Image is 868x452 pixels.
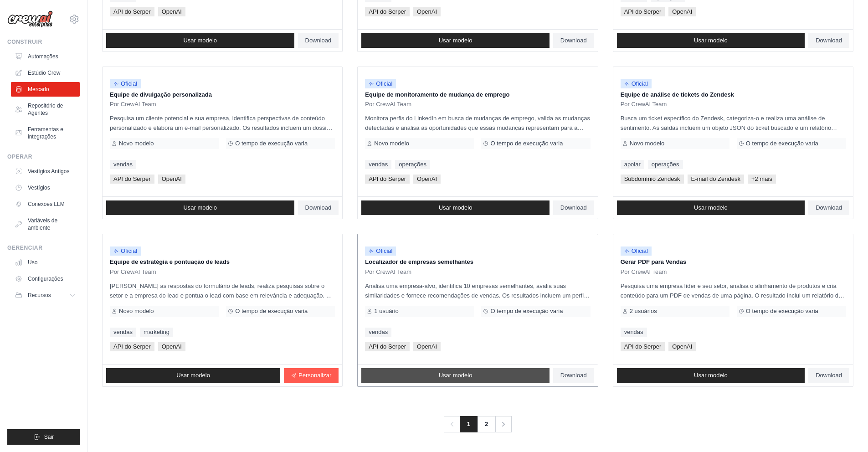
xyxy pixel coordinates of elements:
[751,175,772,182] font: +2 mais
[816,37,842,44] font: Download
[369,161,388,168] font: vendas
[113,8,151,15] font: API do Serper
[183,204,217,211] font: Usar modelo
[106,200,294,215] a: Usar modelo
[7,245,42,251] font: Gerenciar
[560,37,587,44] font: Download
[162,175,182,182] font: OpenAI
[11,180,80,195] a: Vestígios
[632,247,648,254] font: Oficial
[7,429,80,445] button: Sair
[144,329,169,335] font: marketing
[361,368,550,383] a: Usar modelo
[110,328,136,337] a: vendas
[652,161,679,168] font: operações
[106,33,294,48] a: Usar modelo
[617,368,805,383] a: Usar modelo
[7,39,42,45] font: Construir
[621,258,687,265] font: Gerar PDF para Vendas
[361,200,550,215] a: Usar modelo
[376,247,392,254] font: Oficial
[28,53,58,60] font: Automações
[553,33,594,48] a: Download
[11,197,80,211] a: Conexões LLM
[439,372,473,379] font: Usar modelo
[365,258,473,265] font: Localizador de empresas semelhantes
[417,343,437,350] font: OpenAI
[624,161,641,168] font: apoiar
[808,368,849,383] a: Download
[110,101,156,108] font: Por CrewAI Team
[369,8,406,15] font: API do Serper
[361,33,550,48] a: Usar modelo
[298,372,331,379] font: Personalizar
[467,421,470,427] font: 1
[672,343,692,350] font: OpenAI
[110,160,136,169] a: vendas
[28,126,63,140] font: Ferramentas e integrações
[121,80,137,87] font: Oficial
[374,308,398,314] font: 1 usuário
[365,101,411,108] font: Por CrewAI Team
[28,201,65,207] font: Conexões LLM
[110,91,212,98] font: Equipe de divulgação personalizada
[113,161,133,168] font: vendas
[305,204,332,211] font: Download
[11,213,80,235] a: Variáveis ​​de ambiente
[648,160,683,169] a: operações
[444,416,512,432] nav: Paginação
[28,217,57,231] font: Variáveis ​​de ambiente
[140,328,173,337] a: marketing
[11,66,80,80] a: Estúdio Crew
[816,204,842,211] font: Download
[113,175,151,182] font: API do Serper
[485,421,488,427] font: 2
[44,434,54,440] font: Sair
[694,37,728,44] font: Usar modelo
[691,175,740,182] font: E-mail do Zendesk
[235,308,308,314] font: O tempo de execução varia
[28,276,63,282] font: Configurações
[560,204,587,211] font: Download
[617,200,805,215] a: Usar modelo
[399,161,426,168] font: operações
[694,204,728,211] font: Usar modelo
[11,82,80,97] a: Mercado
[624,175,680,182] font: Subdomínio Zendesk
[113,343,151,350] font: API do Serper
[119,308,154,314] font: Novo modelo
[365,282,590,318] font: Analisa uma empresa-alvo, identifica 10 empresas semelhantes, avalia suas similaridades e fornece...
[7,10,53,28] img: Logotipo
[808,33,849,48] a: Download
[621,101,667,108] font: Por CrewAI Team
[417,8,437,15] font: OpenAI
[110,268,156,275] font: Por CrewAI Team
[183,37,217,44] font: Usar modelo
[305,37,332,44] font: Download
[235,140,308,147] font: O tempo de execução varia
[624,343,662,350] font: API do Serper
[369,329,388,335] font: vendas
[11,272,80,286] a: Configurações
[632,80,648,87] font: Oficial
[365,115,590,160] font: Monitora perfis do LinkedIn em busca de mudanças de emprego, valida as mudanças detectadas e anal...
[376,80,392,87] font: Oficial
[746,140,818,147] font: O tempo de execução varia
[11,255,80,270] a: Uso
[110,282,334,328] font: [PERSON_NAME] as respostas do formulário de leads, realiza pesquisas sobre o setor e a empresa do...
[630,140,665,147] font: Novo modelo
[28,292,51,298] font: Recursos
[113,329,133,335] font: vendas
[121,247,137,254] font: Oficial
[176,372,210,379] font: Usar modelo
[490,308,563,314] font: O tempo de execução varia
[11,288,80,303] button: Recursos
[374,140,409,147] font: Novo modelo
[7,154,32,160] font: Operar
[490,140,563,147] font: O tempo de execução varia
[808,200,849,215] a: Download
[477,416,495,432] a: 2
[621,160,644,169] a: apoiar
[110,258,230,265] font: Equipe de estratégia e pontuação de leads
[365,268,411,275] font: Por CrewAI Team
